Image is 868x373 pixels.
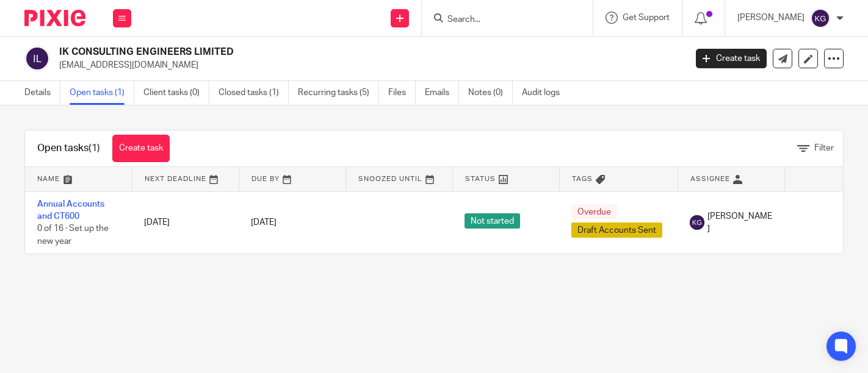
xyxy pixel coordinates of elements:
a: Emails [425,81,459,105]
h2: IK CONSULTING ENGINEERS LIMITED [59,46,554,59]
a: Create task [696,49,767,68]
span: Overdue [571,204,617,219]
span: Not started [465,213,520,229]
a: Details [24,81,60,105]
a: Files [388,81,416,105]
span: Tags [572,176,593,182]
p: [PERSON_NAME] [737,12,805,24]
span: Get Support [623,13,670,22]
span: Draft Accounts Sent [571,222,662,238]
a: Client tasks (0) [143,81,209,105]
input: Search [446,15,556,26]
img: svg%3E [24,46,50,71]
span: Filter [814,144,834,152]
a: Audit logs [522,81,569,105]
span: Snoozed Until [358,176,422,182]
span: [DATE] [251,218,277,227]
span: Status [465,176,496,182]
img: svg%3E [811,9,830,28]
h1: Open tasks [37,142,100,155]
span: (1) [89,143,100,153]
img: svg%3E [690,215,704,230]
a: Closed tasks (1) [219,81,289,105]
a: Recurring tasks (5) [298,81,379,105]
a: Create task [112,135,170,162]
img: Pixie [24,10,85,26]
td: [DATE] [132,191,239,254]
a: Open tasks (1) [70,81,134,105]
span: [PERSON_NAME] [707,210,772,235]
a: Notes (0) [468,81,513,105]
p: [EMAIL_ADDRESS][DOMAIN_NAME] [59,59,678,71]
span: 0 of 16 · Set up the new year [37,224,109,246]
a: Annual Accounts and CT600 [37,200,104,221]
